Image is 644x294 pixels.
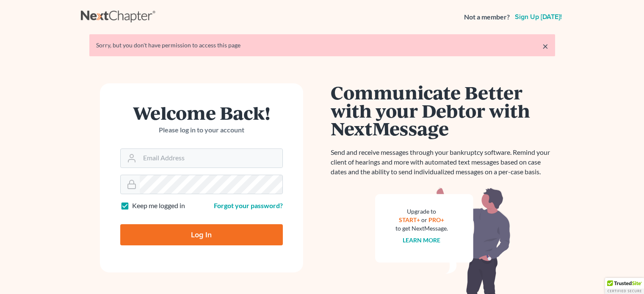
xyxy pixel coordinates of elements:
[428,216,444,223] a: PRO+
[464,12,510,22] strong: Not a member?
[403,236,440,244] a: Learn more
[421,216,427,223] span: or
[605,278,644,294] div: TrustedSite Certified
[132,201,185,211] label: Keep me logged in
[513,14,564,20] a: Sign up [DATE]!
[331,148,555,177] p: Send and receive messages through your bankruptcy software. Remind your client of hearings and mo...
[96,41,548,49] div: Sorry, but you don't have permission to access this page
[399,216,420,223] a: START+
[331,83,555,137] h1: Communicate Better with your Debtor with NextMessage
[214,201,283,209] a: Forgot your password?
[120,104,283,122] h1: Welcome Back!
[395,224,448,233] div: to get NextMessage.
[120,125,283,135] p: Please log in to your account
[140,149,282,168] input: Email Address
[395,207,448,216] div: Upgrade to
[542,41,548,51] a: ×
[120,224,283,245] input: Log In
